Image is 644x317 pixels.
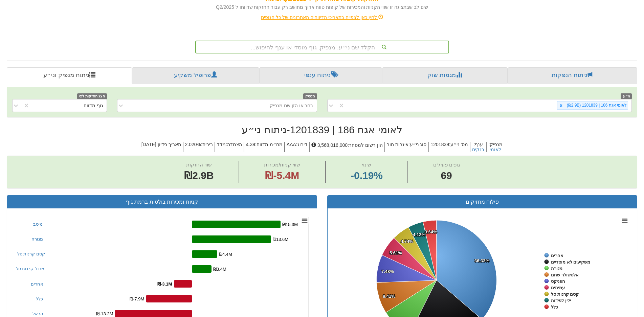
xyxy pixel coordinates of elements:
[551,259,590,265] tspan: משקיעים לא מוסדיים
[474,258,490,263] tspan: 36.33%
[621,93,632,99] span: ני״ע
[129,4,515,10] div: שים לב שבתצוגה זו שווי הקניות והמכירות של קופות טווח ארוך מחושב רק עבור החזקות שדווחו ל Q2/2025
[486,142,504,153] h5: מנפיק :
[472,147,484,152] button: בנקים
[96,311,113,316] tspan: ₪-13.2M
[273,237,288,242] tspan: ₪13.6M
[551,253,563,258] tspan: אחרים
[7,67,132,84] a: ניתוח מנפיק וני״ע
[215,142,244,153] h5: הצמדה : מדד
[130,296,144,301] tspan: ₪-7.9M
[270,102,313,109] div: בחר או הזן שם מנפיק
[132,67,259,84] a: פרופיל משקיע
[244,142,284,153] h5: מח״מ מדווח : 4.39
[309,142,384,153] h5: הון רשום למסחר : 3,568,016,000
[264,162,300,167] span: שווי קניות/מכירות
[551,266,562,271] tspan: מנורה
[12,199,312,205] h3: קניות ומכירות בולטות ברמת גוף
[551,285,565,290] tspan: עמיתים
[77,93,107,99] span: הצג החזקות לפי
[390,250,402,255] tspan: 5.61%
[401,239,413,244] tspan: 4.74%
[213,267,226,272] tspan: ₪3.4M
[362,162,371,167] span: שינוי
[433,168,460,183] span: 69
[17,251,45,256] a: קסם קרנות סל
[413,232,425,237] tspan: 4.12%
[428,142,470,153] h5: מס' ני״ע : 1201839
[265,170,299,181] span: ₪-5.4M
[551,292,579,297] tspan: קסם קרנות סל
[381,269,394,274] tspan: 7.48%
[282,222,298,227] tspan: ₪15.3M
[382,67,508,84] a: מגמות שוק
[32,311,43,316] a: הראל
[196,41,448,53] div: הקלד שם ני״ע, מנפיק, גוף מוסדי או ענף לחיפוש...
[184,170,214,181] span: ₪2.9B
[31,281,43,287] a: אחרים
[425,229,437,234] tspan: 3.64%
[490,147,501,152] button: לאומי
[84,102,103,109] div: גוף מדווח
[303,93,317,99] span: מנפיק
[565,101,628,109] div: לאומי אגח 186 | 1201839 (₪2.9B)
[219,252,232,257] tspan: ₪4.4M
[383,294,395,299] tspan: 8.41%
[351,168,383,183] span: -0.19%
[551,272,579,277] tspan: אלטשולר שחם
[551,279,565,284] tspan: הפניקס
[33,222,43,227] a: מיטב
[31,236,43,242] a: מנורה
[508,67,637,84] a: ניתוח הנפקות
[183,142,215,153] h5: ריבית : 2.020%
[7,124,637,135] h2: לאומי אגח 186 | 1201839 - ניתוח ני״ע
[259,67,382,84] a: ניתוח ענפי
[157,281,172,287] tspan: ₪-3.1M
[186,162,212,167] span: שווי החזקות
[16,266,44,271] a: מגדל קרנות סל
[124,14,520,21] div: לחץ כאן לצפייה בתאריכי הדיווחים האחרונים של כל הגופים
[433,162,460,167] span: גופים פעילים
[384,142,428,153] h5: סוג ני״ע : איגרות חוב
[284,142,309,153] h5: דירוג : AAA
[333,199,632,205] h3: פילוח מחזיקים
[551,298,571,303] tspan: ילין לפידות
[470,142,486,153] h5: ענף :
[551,304,558,310] tspan: כלל
[140,142,183,153] h5: תאריך פדיון : [DATE]
[36,296,43,301] a: כלל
